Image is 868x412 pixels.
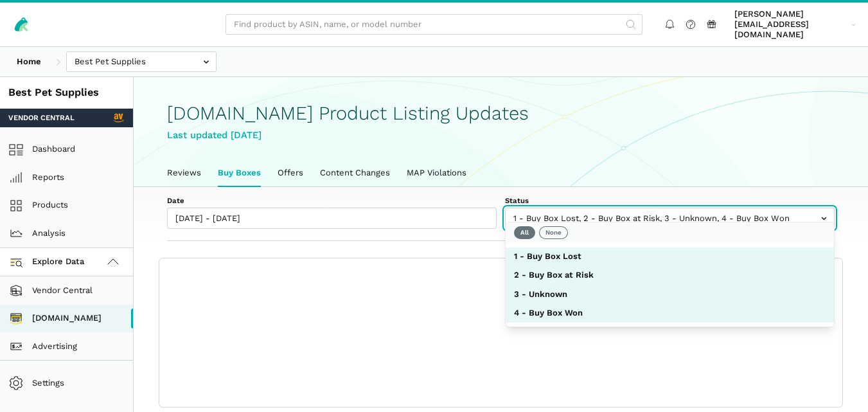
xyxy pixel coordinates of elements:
span: [PERSON_NAME][EMAIL_ADDRESS][DOMAIN_NAME] [734,9,847,40]
a: Offers [269,159,312,186]
div: Best Pet Supplies [8,85,125,100]
button: 4 - Buy Box Won [506,303,834,322]
button: 3 - Unknown [506,285,834,303]
h1: [DOMAIN_NAME] Product Listing Updates [167,103,835,124]
a: Buy Boxes [209,159,269,186]
span: Explore Data [13,255,85,270]
label: Status [505,195,835,206]
label: Date [167,195,497,206]
input: 1 - Buy Box Lost, 2 - Buy Box at Risk, 3 - Unknown, 4 - Buy Box Won [505,208,835,229]
a: Reviews [159,159,209,186]
button: 2 - Buy Box at Risk [506,266,834,285]
button: 1 - Buy Box Lost [506,247,834,266]
a: MAP Violations [398,159,475,186]
div: Last updated [DATE] [167,128,835,143]
a: Home [8,51,49,73]
a: Content Changes [312,159,398,186]
a: [PERSON_NAME][EMAIL_ADDRESS][DOMAIN_NAME] [731,7,860,42]
button: None [539,226,568,239]
button: All [514,226,535,239]
input: Best Pet Supplies [66,51,217,73]
span: Vendor Central [8,112,75,123]
input: Find product by ASIN, name, or model number [226,14,642,35]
